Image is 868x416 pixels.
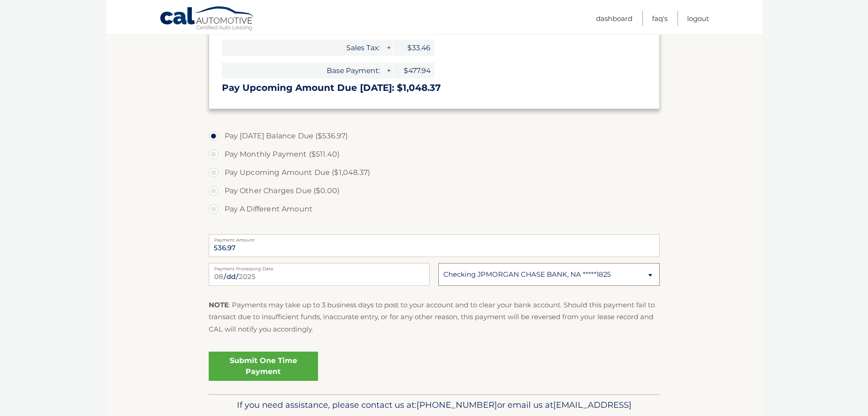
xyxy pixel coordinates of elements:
h3: Pay Upcoming Amount Due [DATE]: $1,048.37 [222,82,647,94]
a: Logout [687,11,709,26]
a: Submit One Time Payment [209,352,318,381]
p: : Payments may take up to 3 business days to post to your account and to clear your bank account.... [209,299,660,335]
label: Payment Processing Date [209,263,430,270]
span: [PHONE_NUMBER] [416,400,497,410]
label: Pay Upcoming Amount Due ($1,048.37) [209,163,660,182]
label: Payment Amount [209,234,660,242]
span: Base Payment: [222,63,383,79]
input: Payment Amount [209,234,660,257]
span: $477.94 [393,63,434,79]
span: $33.46 [393,40,434,56]
label: Pay [DATE] Balance Due ($536.97) [209,127,660,145]
label: Pay Monthly Payment ($511.40) [209,145,660,163]
span: Sales Tax: [222,40,383,56]
label: Pay A Different Amount [209,200,660,218]
span: + [384,40,393,56]
span: + [384,63,393,79]
strong: NOTE [209,300,229,309]
input: Payment Date [209,263,430,286]
label: Pay Other Charges Due ($0.00) [209,182,660,200]
a: Cal Automotive [159,6,255,32]
a: Dashboard [596,11,632,26]
a: FAQ's [652,11,668,26]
